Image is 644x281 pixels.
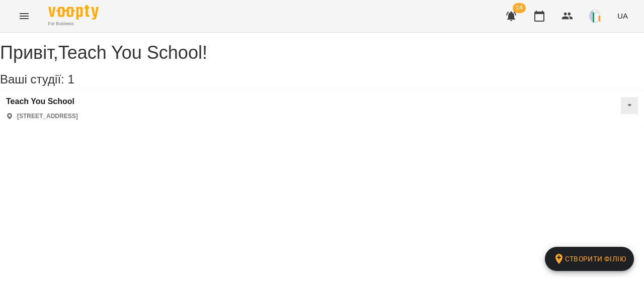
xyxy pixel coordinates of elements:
[48,5,99,20] img: Voopty Logo
[589,9,603,23] img: 9a1d62ba177fc1b8feef1f864f620c53.png
[6,97,78,106] a: Teach You School
[17,112,78,121] p: [STREET_ADDRESS]
[613,7,632,25] button: UA
[12,4,36,28] button: Menu
[617,11,628,21] span: UA
[513,3,526,13] span: 24
[48,21,99,27] span: For Business
[67,72,74,86] span: 1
